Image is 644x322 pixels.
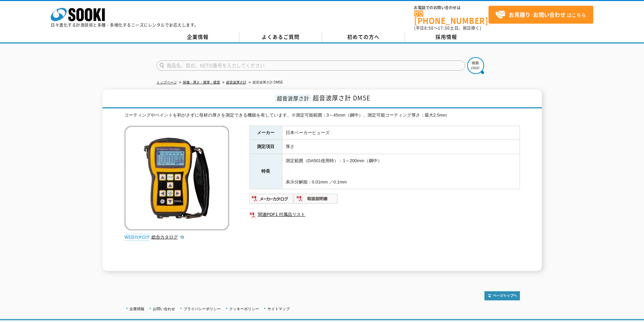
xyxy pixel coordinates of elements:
[249,154,282,189] th: 特長
[488,6,593,24] a: お見積り･お問い合わせはこちら
[438,25,450,31] span: 17:30
[249,198,294,203] a: メーカーカタログ
[484,291,520,300] img: トップページへ
[313,93,371,102] span: 超音波厚さ計 DM5E
[249,210,520,219] a: 関連PDF1 付属品リスト
[424,25,434,31] span: 8:50
[267,307,290,311] a: サイトマップ
[157,60,465,71] input: 商品名、型式、NETIS番号を入力してください
[124,112,520,119] div: コーティングやペイントを剥がさずに母材の厚さを測定できる機能を有しています。※測定可能範囲：3～45mm（鋼中）、測定可能コーティング厚さ：最大2.5mm
[294,193,338,204] img: 取扱説明書
[282,154,520,189] td: 測定範囲（DA501使用時）：1～200mm（鋼中） 表示分解能：0.01mm ／0.1mm
[129,307,144,311] a: 企業情報
[153,307,175,311] a: お問い合わせ
[347,33,380,41] span: 初めての方へ
[184,307,221,311] a: プライバシーポリシー
[414,10,488,24] a: [PHONE_NUMBER]
[183,80,220,84] a: 探傷・厚さ・膜厚・硬度
[157,80,177,84] a: トップページ
[226,80,246,84] a: 超音波厚さ計
[275,94,311,102] span: 超音波厚さ計
[51,23,199,27] p: 日々進化する計測技術と多種・多様化するニーズにレンタルでお応えします。
[509,10,566,19] strong: お見積り･お問い合わせ
[249,193,294,204] img: メーカーカタログ
[294,198,338,203] a: 取扱説明書
[322,32,405,42] a: 初めての方へ
[495,10,586,20] span: はこちら
[282,140,520,154] td: 厚さ
[249,140,282,154] th: 測定項目
[467,57,484,74] img: btn_search.png
[249,126,282,140] th: メーカー
[157,32,239,42] a: 企業情報
[247,79,283,86] li: 超音波厚さ計 DM5E
[239,32,322,42] a: よくあるご質問
[414,6,488,10] span: お電話でのお問い合わせは
[414,25,481,31] span: (平日 ～ 土日、祝日除く)
[124,126,229,230] img: 超音波厚さ計 DM5E
[282,126,520,140] td: 日本ベーカーヒューズ
[229,307,259,311] a: クッキーポリシー
[151,234,185,240] a: 総合カタログ
[124,234,150,241] img: webカタログ
[405,32,488,42] a: 採用情報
